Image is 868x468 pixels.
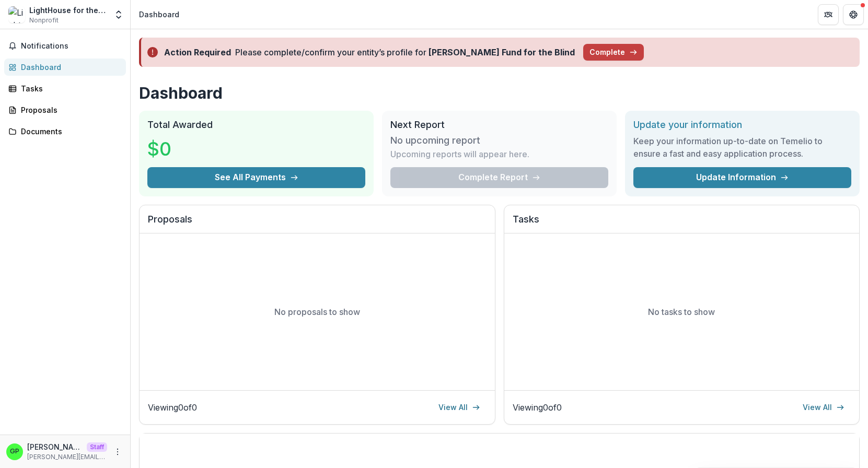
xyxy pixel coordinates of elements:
[4,38,126,54] button: Notifications
[21,126,118,137] div: Documents
[87,442,107,452] p: Staff
[27,452,107,462] p: [PERSON_NAME][EMAIL_ADDRESS][DOMAIN_NAME]
[513,401,562,414] p: Viewing 0 of 0
[633,135,851,160] h3: Keep your information up-to-date on Temelio to ensure a fast and easy application process.
[4,80,126,97] a: Tasks
[432,399,487,416] a: View All
[29,5,107,16] div: LightHouse for the Blind and Visually Impaired
[111,446,124,458] button: More
[139,84,860,102] h1: Dashboard
[111,4,126,25] button: Open entity switcher
[648,306,715,318] p: No tasks to show
[390,119,608,131] h2: Next Report
[21,62,118,73] div: Dashboard
[429,47,575,57] strong: [PERSON_NAME] Fund for the Blind
[147,135,226,163] h3: $0
[818,4,839,25] button: Partners
[164,46,231,58] div: Action Required
[8,6,25,23] img: LightHouse for the Blind and Visually Impaired
[10,448,19,455] div: Griffin Perry
[139,9,179,20] div: Dashboard
[274,306,360,318] p: No proposals to show
[633,167,851,188] a: Update Information
[4,123,126,140] a: Documents
[148,401,197,414] p: Viewing 0 of 0
[27,441,83,452] p: [PERSON_NAME]
[4,101,126,119] a: Proposals
[843,4,864,25] button: Get Help
[21,83,118,94] div: Tasks
[235,46,575,58] div: Please complete/confirm your entity’s profile for
[29,16,59,25] span: Nonprofit
[135,7,183,22] nav: breadcrumb
[390,135,480,146] h3: No upcoming report
[147,167,365,188] button: See All Payments
[390,148,529,160] p: Upcoming reports will appear here.
[583,44,644,61] button: Complete
[148,214,487,233] h2: Proposals
[21,104,118,115] div: Proposals
[796,399,851,416] a: View All
[4,58,126,76] a: Dashboard
[633,119,851,131] h2: Update your information
[147,119,365,131] h2: Total Awarded
[513,214,851,233] h2: Tasks
[21,42,122,51] span: Notifications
